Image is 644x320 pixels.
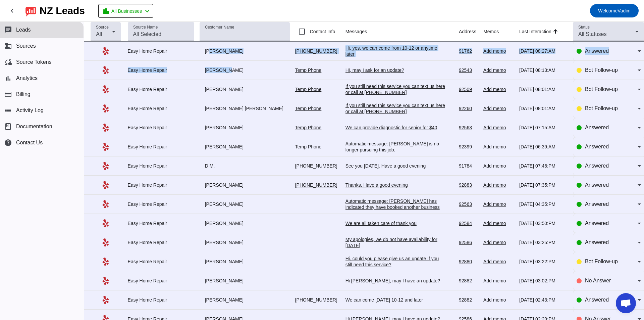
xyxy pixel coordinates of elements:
span: Analytics [16,75,38,81]
div: Add memo [483,86,514,92]
div: Add memo [483,259,514,265]
div: Easy Home Repair [128,220,194,226]
mat-icon: Yelp [102,200,110,208]
div: Add memo [483,163,514,169]
div: 92883 [459,182,478,188]
div: 92586 [459,239,478,245]
div: If you still need this service you can text us here or call at [PHONE_NUMBER]​ [345,102,446,115]
div: Add memo [483,105,514,111]
div: [PERSON_NAME] [200,259,290,265]
a: Temp Phone [295,125,322,130]
div: [DATE] 02:43:PM [519,297,568,303]
mat-icon: cloud_sync [4,58,12,66]
span: Bot Follow-up [585,259,618,264]
div: [PERSON_NAME] [200,48,290,54]
th: Address [459,22,483,42]
div: [PERSON_NAME] [200,182,290,188]
span: Answered [585,239,609,245]
div: [PERSON_NAME] [PERSON_NAME] [200,105,290,111]
mat-icon: payment [4,90,12,98]
div: [DATE] 03:22:PM [519,259,568,265]
mat-icon: chevron_left [8,7,16,15]
mat-icon: chat [4,26,12,34]
div: [PERSON_NAME] [200,297,290,303]
mat-icon: location_city [102,7,110,15]
span: Bot Follow-up [585,105,618,111]
div: [DATE] 08:01:AM [519,86,568,92]
mat-icon: Yelp [102,296,110,304]
div: Easy Home Repair [128,297,194,303]
div: 92880 [459,259,478,265]
div: [DATE] 07:46:PM [519,163,568,169]
div: Easy Home Repair [128,278,194,284]
div: Thanks. Have a good evening [345,182,446,188]
div: Easy Home Repair [128,125,194,131]
button: WelcomeVadim [590,4,639,17]
div: Last Interaction [519,28,551,35]
a: Temp Phone [295,67,322,73]
span: Bot Follow-up [585,67,618,73]
div: Easy Home Repair [128,259,194,265]
span: All Businesses [111,6,142,16]
div: Hi [PERSON_NAME], may I have an update?​ [345,278,446,284]
span: Welcome [598,8,618,13]
mat-icon: Yelp [102,277,110,285]
span: Billing [16,91,31,97]
div: If you still need this service you can text us here or call at [PHONE_NUMBER]​ [345,83,446,95]
div: We can provide diagnostic for senior for $40 [345,125,446,131]
div: D M. [200,163,290,169]
div: Add memo [483,48,514,54]
div: [DATE] 07:35:PM [519,182,568,188]
span: Answered [585,163,609,169]
span: Activity Log [16,107,44,113]
div: [DATE] 04:35:PM [519,201,568,207]
span: Bot Follow-up [585,86,618,92]
div: [DATE] 06:39:AM [519,144,568,150]
a: [PHONE_NUMBER] [295,48,337,54]
span: Answered [585,144,609,149]
div: Open chat [616,293,636,313]
mat-icon: Yelp [102,258,110,266]
span: Contact Us [16,140,43,146]
div: [DATE] 08:13:AM [519,67,568,73]
div: Add memo [483,67,514,73]
div: NZ Leads [40,6,85,15]
mat-label: Source Name [133,25,158,30]
div: Easy Home Repair [128,105,194,111]
mat-icon: Yelp [102,104,110,112]
div: 91784 [459,163,478,169]
div: 92399 [459,144,478,150]
div: 92882 [459,297,478,303]
div: Add memo [483,125,514,131]
div: [PERSON_NAME] [200,239,290,245]
div: Easy Home Repair [128,48,194,54]
th: Memos [483,22,519,42]
div: [PERSON_NAME] [200,125,290,131]
div: Easy Home Repair [128,163,194,169]
input: All Selected [133,30,189,38]
div: Add memo [483,220,514,226]
mat-icon: Yelp [102,238,110,246]
mat-label: Source [96,25,109,30]
div: 92543 [459,67,478,73]
div: Add memo [483,182,514,188]
a: Temp Phone [295,87,322,92]
a: Temp Phone [295,144,322,149]
span: Vadim [598,6,631,15]
div: [PERSON_NAME] [200,201,290,207]
mat-icon: bar_chart [4,74,12,82]
div: My apologies, we do not have availability for [DATE] [345,236,446,248]
mat-icon: chevron_left [143,7,151,15]
div: 92260 [459,105,478,111]
span: book [4,123,12,131]
div: [DATE] 08:27:AM [519,48,568,54]
div: Automatic message: [PERSON_NAME] has indicated they have booked another business for this job. [345,198,446,216]
div: 92509 [459,86,478,92]
div: Add memo [483,144,514,150]
div: [PERSON_NAME] [200,86,290,92]
span: Documentation [16,124,52,130]
mat-label: Customer Name [205,25,234,30]
span: All Statuses [578,31,606,37]
div: Add memo [483,278,514,284]
mat-icon: Yelp [102,143,110,151]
